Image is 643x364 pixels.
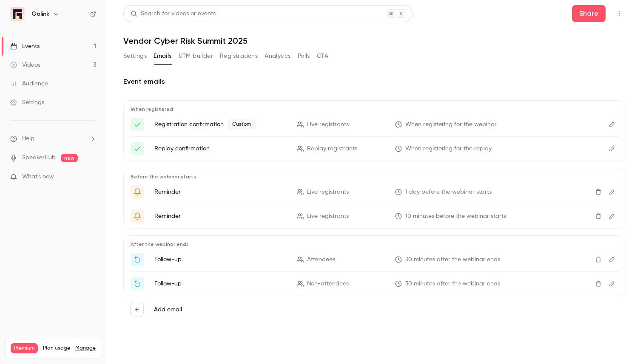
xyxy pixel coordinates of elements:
button: Delete [592,209,605,223]
span: Plan usage [43,345,70,352]
button: Edit [605,253,619,266]
span: Help [22,134,34,143]
button: Registrations [220,49,258,63]
p: Replay confirmation [154,144,287,153]
div: Events [10,42,40,51]
button: Analytics [265,49,291,63]
button: UTM builder [179,49,213,63]
li: Merci pour votre participation – Replay disponible [131,253,619,266]
button: Edit [605,277,619,291]
span: 1 day before the webinar starts [405,188,492,197]
p: Reminder [154,188,287,196]
span: 10 minutes before the webinar starts [405,212,506,221]
div: Videos [10,61,40,69]
button: Delete [592,277,605,291]
p: Reminder [154,212,287,220]
label: Add email [154,305,182,314]
li: Voici votre accès à {{ event_name }} [131,118,619,131]
span: Custom [227,119,256,130]
button: Share [572,5,606,22]
li: Here's your access link to {{ event_name }}! [131,142,619,155]
button: Delete [592,185,605,199]
button: CTA [317,49,328,63]
span: new [61,154,78,162]
p: Follow-up [154,255,287,264]
button: Delete [592,253,605,266]
span: 30 minutes after the webinar ends [405,255,500,264]
div: Audience [10,79,48,88]
span: When registering for the webinar [405,120,497,129]
p: Registration confirmation [154,119,287,130]
li: {{ event_name }} , c'est demain ! [131,185,619,199]
button: Settings [123,49,147,63]
p: When registered [131,106,619,113]
button: Polls [298,49,310,63]
a: SpeakerHub [22,153,56,162]
button: Edit [605,142,619,155]
span: 30 minutes after the webinar ends [405,279,500,288]
h2: Event emails [123,76,626,87]
span: Live registrants [307,188,349,197]
span: When registering for the replay [405,144,492,153]
p: Before the webinar starts [131,173,619,180]
span: Live registrants [307,212,349,221]
span: Premium [11,343,38,353]
img: Galink [11,7,24,21]
h6: Galink [31,10,49,18]
h1: Vendor Cyber Risk Summit 2025 [123,36,626,46]
span: Attendees [307,255,335,264]
button: Edit [605,185,619,199]
li: Watch the replay of {{ event_name }} [131,277,619,291]
button: Emails [154,49,171,63]
a: Manage [75,345,96,352]
li: {{ event_name }} est live dans 10 minutes [131,209,619,223]
span: What's new [22,172,54,181]
div: Search for videos or events [131,9,216,18]
button: Edit [605,209,619,223]
p: After the webinar ends [131,241,619,248]
li: help-dropdown-opener [10,134,96,143]
span: Non-attendees [307,279,349,288]
p: Follow-up [154,279,287,288]
span: Live registrants [307,120,349,129]
button: Edit [605,118,619,131]
div: Settings [10,98,44,107]
span: Replay registrants [307,144,357,153]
